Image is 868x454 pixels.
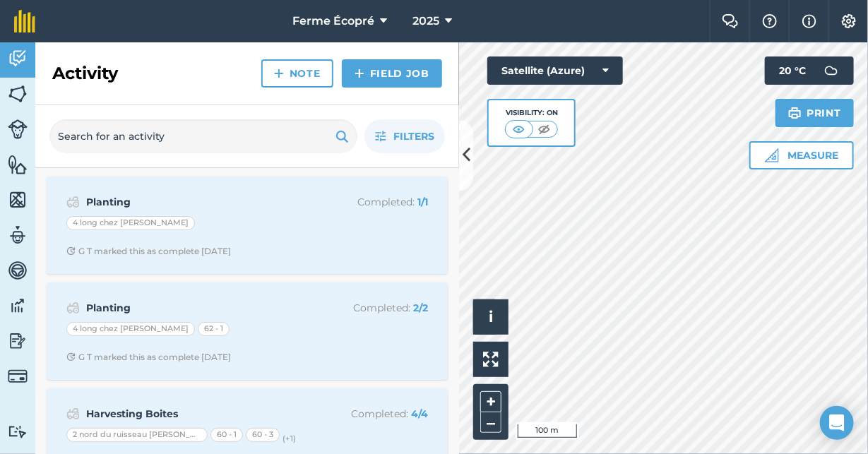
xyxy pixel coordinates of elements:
strong: 1 / 1 [417,196,428,208]
div: Open Intercom Messenger [820,406,854,440]
img: svg+xml;base64,PHN2ZyB4bWxucz0iaHR0cDovL3d3dy53My5vcmcvMjAwMC9zdmciIHdpZHRoPSI1NiIgaGVpZ2h0PSI2MC... [8,154,28,175]
input: Search for an activity [49,119,357,153]
img: fieldmargin Logo [14,10,35,32]
div: G T marked this as complete [DATE] [66,246,231,257]
strong: Planting [86,194,310,210]
a: Note [261,59,333,88]
img: svg+xml;base64,PD94bWwgdmVyc2lvbj0iMS4wIiBlbmNvZGluZz0idXRmLTgiPz4KPCEtLSBHZW5lcmF0b3I6IEFkb2JlIE... [817,56,845,85]
img: svg+xml;base64,PD94bWwgdmVyc2lvbj0iMS4wIiBlbmNvZGluZz0idXRmLTgiPz4KPCEtLSBHZW5lcmF0b3I6IEFkb2JlIE... [8,295,28,316]
img: svg+xml;base64,PHN2ZyB4bWxucz0iaHR0cDovL3d3dy53My5vcmcvMjAwMC9zdmciIHdpZHRoPSIxOSIgaGVpZ2h0PSIyNC... [788,104,802,121]
button: + [480,391,501,412]
img: svg+xml;base64,PHN2ZyB4bWxucz0iaHR0cDovL3d3dy53My5vcmcvMjAwMC9zdmciIHdpZHRoPSIxNCIgaGVpZ2h0PSIyNC... [274,65,284,82]
img: svg+xml;base64,PD94bWwgdmVyc2lvbj0iMS4wIiBlbmNvZGluZz0idXRmLTgiPz4KPCEtLSBHZW5lcmF0b3I6IEFkb2JlIE... [66,405,80,422]
strong: Planting [86,300,310,316]
button: Print [775,99,855,127]
img: svg+xml;base64,PD94bWwgdmVyc2lvbj0iMS4wIiBlbmNvZGluZz0idXRmLTgiPz4KPCEtLSBHZW5lcmF0b3I6IEFkb2JlIE... [66,299,80,316]
div: 60 - 3 [246,428,280,442]
span: i [489,308,493,325]
img: Four arrows, one pointing top left, one top right, one bottom right and the last bottom left [483,352,499,367]
div: 4 long chez [PERSON_NAME] [66,322,195,336]
img: svg+xml;base64,PHN2ZyB4bWxucz0iaHR0cDovL3d3dy53My5vcmcvMjAwMC9zdmciIHdpZHRoPSI1MCIgaGVpZ2h0PSI0MC... [510,122,528,136]
p: Completed : [316,300,428,316]
img: A cog icon [840,14,857,28]
span: Filters [393,129,434,144]
img: svg+xml;base64,PHN2ZyB4bWxucz0iaHR0cDovL3d3dy53My5vcmcvMjAwMC9zdmciIHdpZHRoPSI1NiIgaGVpZ2h0PSI2MC... [8,189,28,210]
img: svg+xml;base64,PHN2ZyB4bWxucz0iaHR0cDovL3d3dy53My5vcmcvMjAwMC9zdmciIHdpZHRoPSIxNCIgaGVpZ2h0PSIyNC... [355,65,364,82]
img: svg+xml;base64,PD94bWwgdmVyc2lvbj0iMS4wIiBlbmNvZGluZz0idXRmLTgiPz4KPCEtLSBHZW5lcmF0b3I6IEFkb2JlIE... [8,225,28,246]
img: svg+xml;base64,PD94bWwgdmVyc2lvbj0iMS4wIiBlbmNvZGluZz0idXRmLTgiPz4KPCEtLSBHZW5lcmF0b3I6IEFkb2JlIE... [8,425,28,438]
button: Filters [364,119,445,153]
small: (+ 1 ) [283,434,296,444]
h2: Activity [52,62,118,85]
span: 2025 [412,13,439,30]
button: i [473,299,509,335]
img: svg+xml;base64,PD94bWwgdmVyc2lvbj0iMS4wIiBlbmNvZGluZz0idXRmLTgiPz4KPCEtLSBHZW5lcmF0b3I6IEFkb2JlIE... [8,330,28,352]
img: svg+xml;base64,PHN2ZyB4bWxucz0iaHR0cDovL3d3dy53My5vcmcvMjAwMC9zdmciIHdpZHRoPSIxNyIgaGVpZ2h0PSIxNy... [802,13,816,30]
img: svg+xml;base64,PHN2ZyB4bWxucz0iaHR0cDovL3d3dy53My5vcmcvMjAwMC9zdmciIHdpZHRoPSIxOSIgaGVpZ2h0PSIyNC... [335,128,349,145]
div: 62 - 1 [198,322,230,336]
img: svg+xml;base64,PD94bWwgdmVyc2lvbj0iMS4wIiBlbmNvZGluZz0idXRmLTgiPz4KPCEtLSBHZW5lcmF0b3I6IEFkb2JlIE... [8,48,28,69]
button: Measure [749,141,854,169]
strong: Harvesting Boites [86,406,310,422]
img: svg+xml;base64,PD94bWwgdmVyc2lvbj0iMS4wIiBlbmNvZGluZz0idXRmLTgiPz4KPCEtLSBHZW5lcmF0b3I6IEFkb2JlIE... [8,366,28,386]
button: – [480,412,501,433]
img: A question mark icon [761,14,778,28]
p: Completed : [316,194,428,210]
div: 60 - 1 [210,428,243,442]
img: Clock with arrow pointing clockwise [66,246,76,256]
img: svg+xml;base64,PHN2ZyB4bWxucz0iaHR0cDovL3d3dy53My5vcmcvMjAwMC9zdmciIHdpZHRoPSI1MCIgaGVpZ2h0PSI0MC... [535,122,553,136]
strong: 2 / 2 [413,301,428,314]
img: Clock with arrow pointing clockwise [66,352,76,362]
img: svg+xml;base64,PD94bWwgdmVyc2lvbj0iMS4wIiBlbmNvZGluZz0idXRmLTgiPz4KPCEtLSBHZW5lcmF0b3I6IEFkb2JlIE... [66,193,80,210]
img: svg+xml;base64,PD94bWwgdmVyc2lvbj0iMS4wIiBlbmNvZGluZz0idXRmLTgiPz4KPCEtLSBHZW5lcmF0b3I6IEFkb2JlIE... [8,119,28,139]
span: 20 ° C [779,56,806,85]
button: 20 °C [765,56,854,85]
img: svg+xml;base64,PD94bWwgdmVyc2lvbj0iMS4wIiBlbmNvZGluZz0idXRmLTgiPz4KPCEtLSBHZW5lcmF0b3I6IEFkb2JlIE... [8,260,28,281]
img: Ruler icon [765,148,779,162]
div: Visibility: On [505,107,559,119]
div: 4 long chez [PERSON_NAME] [66,216,195,230]
div: 2 nord du ruisseau [PERSON_NAME] [66,428,208,442]
strong: 4 / 4 [411,407,428,420]
span: Ferme Écopré [292,13,374,30]
a: PlantingCompleted: 1/14 long chez [PERSON_NAME]Clock with arrow pointing clockwiseG T marked this... [55,185,439,265]
button: Satellite (Azure) [487,56,623,85]
a: PlantingCompleted: 2/24 long chez [PERSON_NAME]62 - 1Clock with arrow pointing clockwiseG T marke... [55,291,439,371]
div: G T marked this as complete [DATE] [66,352,231,363]
img: Two speech bubbles overlapping with the left bubble in the forefront [722,14,739,28]
a: Field Job [342,59,442,88]
p: Completed : [316,406,428,422]
img: svg+xml;base64,PHN2ZyB4bWxucz0iaHR0cDovL3d3dy53My5vcmcvMjAwMC9zdmciIHdpZHRoPSI1NiIgaGVpZ2h0PSI2MC... [8,83,28,104]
